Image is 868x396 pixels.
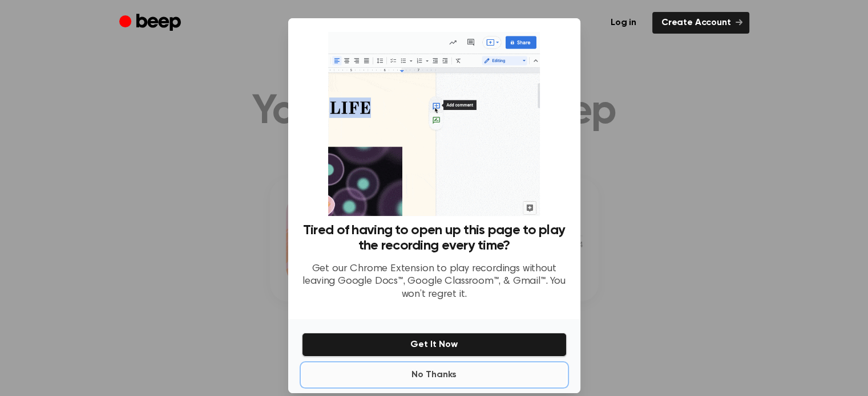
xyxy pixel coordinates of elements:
img: Beep extension in action [328,32,540,216]
button: No Thanks [302,364,567,386]
a: Create Account [652,12,749,34]
h3: Tired of having to open up this page to play the recording every time? [302,223,567,254]
a: Beep [119,12,184,34]
a: Log in [601,12,645,34]
p: Get our Chrome Extension to play recordings without leaving Google Docs™, Google Classroom™, & Gm... [302,263,567,301]
button: Get It Now [302,333,567,357]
